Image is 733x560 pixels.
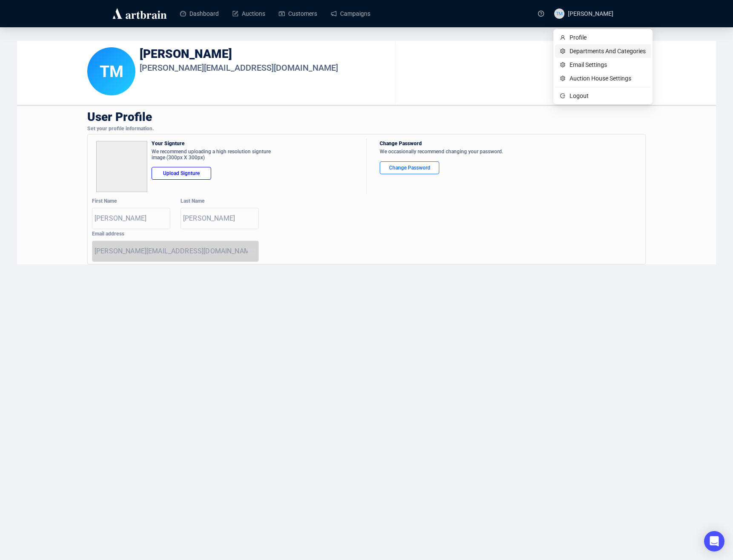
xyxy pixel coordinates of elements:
[232,3,265,25] a: Auctions
[152,141,325,149] div: Your Signture
[538,11,544,17] span: question-circle
[87,47,135,95] div: Tucker Markovich
[560,76,566,81] span: setting
[183,212,258,225] input: Last Name
[380,141,503,149] div: Change Password
[152,149,273,163] div: We recommend uploading a high resolution signture image (300px X 300px)
[560,49,566,54] span: setting
[570,74,646,83] span: Auction House Settings
[87,126,646,134] div: Set your profile information.
[248,247,256,256] img: email.svg
[380,161,439,174] button: Change Password
[100,62,123,81] span: TM
[560,62,566,67] span: setting
[331,3,370,25] a: Campaigns
[140,47,338,63] div: [PERSON_NAME]
[556,10,563,17] span: TM
[568,10,613,17] span: [PERSON_NAME]
[152,167,211,180] button: Upload Signture
[570,60,646,69] span: Email Settings
[560,93,566,98] span: logout
[92,231,258,239] div: Email address
[87,106,646,126] div: User Profile
[380,149,503,157] div: We occasionally recommend changing your password.
[94,244,248,258] input: Your Email
[111,7,168,20] img: logo
[560,35,566,40] span: user
[570,33,646,42] span: Profile
[180,198,258,207] div: Last Name
[570,91,646,101] span: Logout
[704,531,724,551] div: Open Intercom Messenger
[159,169,204,178] div: Upload Signture
[279,3,317,25] a: Customers
[140,63,338,75] div: [PERSON_NAME][EMAIL_ADDRESS][DOMAIN_NAME]
[570,46,646,56] span: Departments And Categories
[180,3,219,25] a: Dashboard
[387,164,432,172] div: Change Password
[92,198,169,207] div: First Name
[94,212,170,225] input: First Name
